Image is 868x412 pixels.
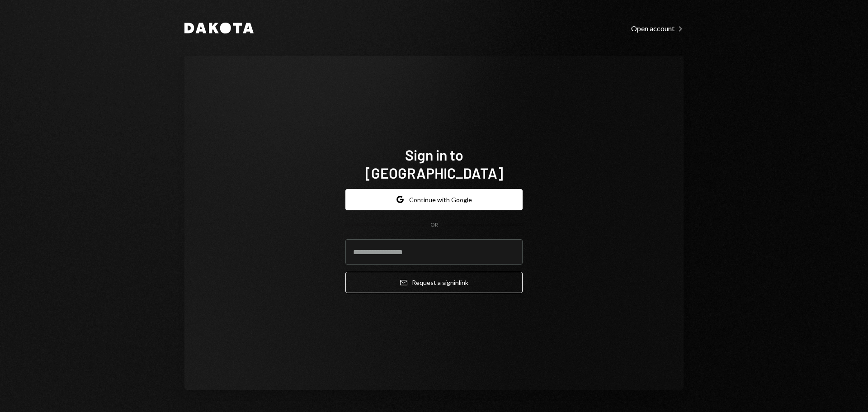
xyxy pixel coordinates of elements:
[631,23,684,33] a: Open account
[345,272,523,293] button: Request a signinlink
[345,189,523,210] button: Continue with Google
[631,24,684,33] div: Open account
[430,221,438,229] div: OR
[345,146,523,182] h1: Sign in to [GEOGRAPHIC_DATA]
